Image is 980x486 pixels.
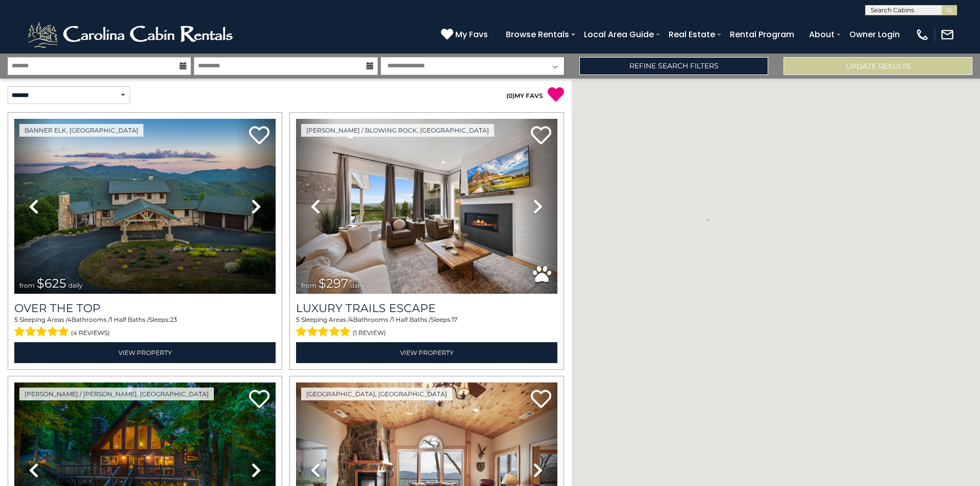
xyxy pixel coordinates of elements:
[296,316,300,323] span: 5
[19,388,214,400] a: [PERSON_NAME] / [PERSON_NAME], [GEOGRAPHIC_DATA]
[19,282,35,289] span: from
[940,28,954,42] img: mail-regular-white.png
[579,57,768,75] a: Refine Search Filters
[249,125,269,147] a: Add to favorites
[296,301,557,315] a: Luxury Trails Escape
[67,316,71,323] span: 4
[531,125,551,147] a: Add to favorites
[14,315,276,340] div: Sleeping Areas / Bathrooms / Sleeps:
[301,124,494,137] a: [PERSON_NAME] / Blowing Rock, [GEOGRAPHIC_DATA]
[392,316,431,323] span: 1 Half Baths /
[506,92,543,99] a: (0)MY FAVS
[14,119,276,294] img: thumbnail_167153549.jpeg
[506,92,514,99] span: ( )
[19,124,143,137] a: Banner Elk, [GEOGRAPHIC_DATA]
[249,389,269,411] a: Add to favorites
[844,25,905,43] a: Owner Login
[14,342,276,363] a: View Property
[664,25,720,43] a: Real Estate
[71,326,110,340] span: (4 reviews)
[441,28,491,41] a: My Favs
[508,92,512,99] span: 0
[783,57,972,75] button: Update Results
[804,25,840,43] a: About
[296,119,557,294] img: thumbnail_168695581.jpeg
[26,19,237,50] img: White-1-2.png
[301,282,316,289] span: from
[170,316,177,323] span: 23
[579,25,659,43] a: Local Area Guide
[296,315,557,340] div: Sleeping Areas / Bathrooms / Sleeps:
[915,28,929,42] img: phone-regular-white.png
[68,282,83,289] span: daily
[37,276,66,291] span: $625
[350,282,364,289] span: daily
[531,389,551,411] a: Add to favorites
[455,28,488,41] span: My Favs
[14,301,276,315] a: Over The Top
[725,25,799,43] a: Rental Program
[353,326,386,340] span: (1 review)
[296,342,557,363] a: View Property
[318,276,348,291] span: $297
[452,316,457,323] span: 17
[14,316,18,323] span: 5
[110,316,149,323] span: 1 Half Baths /
[349,316,353,323] span: 4
[501,25,574,43] a: Browse Rentals
[301,388,452,400] a: [GEOGRAPHIC_DATA], [GEOGRAPHIC_DATA]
